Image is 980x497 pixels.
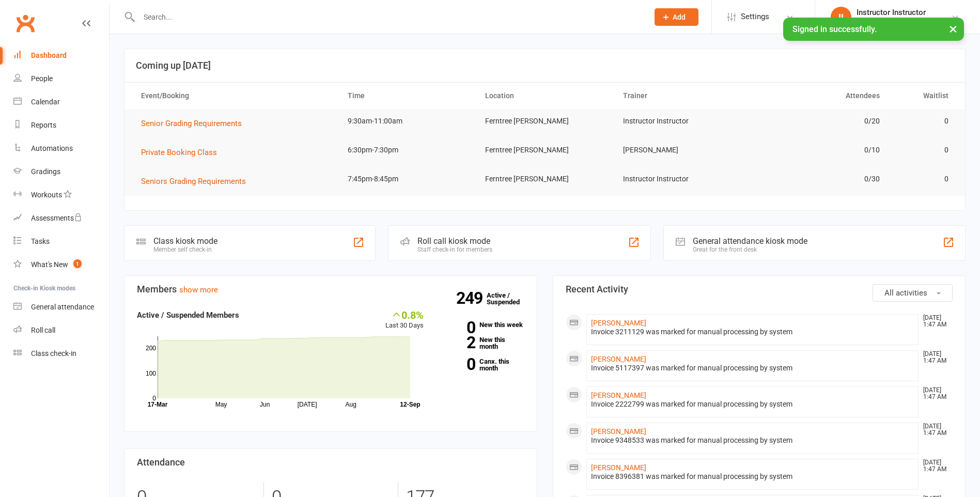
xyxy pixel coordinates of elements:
div: Calendar [31,98,60,106]
div: Invoice 3211129 was marked for manual processing by system [591,328,914,336]
div: Dashboard [31,51,67,59]
td: 0/20 [751,109,889,133]
span: Add [673,13,686,21]
th: Attendees [751,83,889,109]
td: 0/30 [751,167,889,191]
time: [DATE] 1:47 AM [918,423,952,437]
h3: Recent Activity [566,284,953,294]
div: General attendance kiosk mode [693,236,807,246]
div: Great for the front desk [693,246,807,253]
strong: 2 [439,335,475,350]
th: Trainer [614,83,751,109]
span: Settings [741,5,769,28]
a: Tasks [13,230,109,253]
button: All activities [873,284,953,302]
h3: Attendance [137,457,524,468]
div: Invoice 2222799 was marked for manual processing by system [591,400,914,409]
span: Senior Grading Requirements [141,119,242,128]
span: 1 [73,259,82,268]
div: Class kiosk mode [153,236,217,246]
td: 0 [889,167,958,191]
span: Seniors Grading Requirements [141,177,246,186]
div: Roll call [31,326,55,334]
a: Calendar [13,90,109,114]
th: Event/Booking [132,83,338,109]
th: Location [476,83,613,109]
a: [PERSON_NAME] [591,319,646,327]
a: 0Canx. this month [439,358,524,371]
strong: 249 [456,290,487,306]
td: Ferntree [PERSON_NAME] [476,167,613,191]
a: People [13,67,109,90]
button: Add [655,8,698,26]
button: × [944,18,962,40]
th: Waitlist [889,83,958,109]
a: Workouts [13,183,109,207]
div: What's New [31,260,68,269]
button: Private Booking Class [141,146,224,159]
div: Invoice 8396381 was marked for manual processing by system [591,472,914,481]
td: Instructor Instructor [614,167,751,191]
div: Gradings [31,167,60,176]
th: Time [338,83,476,109]
div: Last 30 Days [385,309,424,331]
h3: Coming up [DATE] [136,60,954,71]
a: Gradings [13,160,109,183]
td: 6:30pm-7:30pm [338,138,476,162]
div: 0.8% [385,309,424,320]
a: Automations [13,137,109,160]
a: What's New1 [13,253,109,276]
time: [DATE] 1:47 AM [918,459,952,473]
td: Ferntree [PERSON_NAME] [476,109,613,133]
span: Private Booking Class [141,148,217,157]
td: Ferntree [PERSON_NAME] [476,138,613,162]
div: General attendance [31,303,94,311]
a: Class kiosk mode [13,342,109,365]
div: Tasks [31,237,50,245]
td: 7:45pm-8:45pm [338,167,476,191]
time: [DATE] 1:47 AM [918,351,952,364]
td: 9:30am-11:00am [338,109,476,133]
button: Senior Grading Requirements [141,117,249,130]
div: People [31,74,53,83]
div: Reports [31,121,56,129]
div: Roll call kiosk mode [417,236,492,246]
div: Assessments [31,214,82,222]
a: Dashboard [13,44,109,67]
a: General attendance kiosk mode [13,296,109,319]
a: Roll call [13,319,109,342]
div: Invoice 9348533 was marked for manual processing by system [591,436,914,445]
a: 0New this week [439,321,524,328]
div: Golden Cobra Martial Arts Inc [857,17,951,26]
button: Seniors Grading Requirements [141,175,253,188]
div: Automations [31,144,73,152]
td: 0 [889,109,958,133]
input: Search... [136,10,641,24]
a: 249Active / Suspended [487,284,532,313]
div: II [831,7,851,27]
a: 2New this month [439,336,524,350]
div: Class check-in [31,349,76,358]
td: Instructor Instructor [614,109,751,133]
strong: 0 [439,320,475,335]
a: [PERSON_NAME] [591,427,646,436]
div: Member self check-in [153,246,217,253]
a: [PERSON_NAME] [591,463,646,472]
div: Staff check-in for members [417,246,492,253]
td: 0/10 [751,138,889,162]
strong: Active / Suspended Members [137,310,239,320]
a: [PERSON_NAME] [591,391,646,399]
div: Workouts [31,191,62,199]
div: Instructor Instructor [857,8,951,17]
h3: Members [137,284,524,294]
time: [DATE] 1:47 AM [918,315,952,328]
div: Invoice 5117397 was marked for manual processing by system [591,364,914,372]
a: Clubworx [12,10,38,36]
td: [PERSON_NAME] [614,138,751,162]
a: Reports [13,114,109,137]
a: [PERSON_NAME] [591,355,646,363]
td: 0 [889,138,958,162]
span: All activities [884,288,927,298]
a: Assessments [13,207,109,230]
time: [DATE] 1:47 AM [918,387,952,400]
